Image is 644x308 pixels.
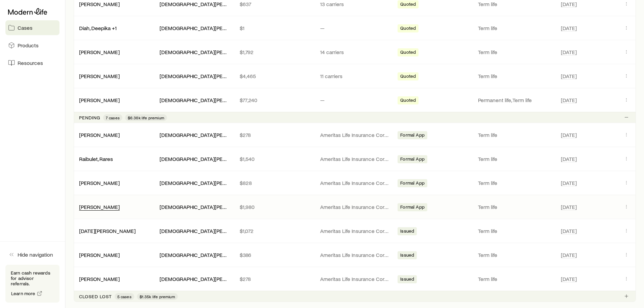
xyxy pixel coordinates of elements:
span: Formal App [400,132,425,139]
p: Ameritas Life Insurance Corp. (Ameritas) [320,252,390,258]
a: [PERSON_NAME] [79,276,120,282]
div: [DEMOGRAPHIC_DATA][PERSON_NAME] [160,73,229,80]
span: [DATE] [561,276,577,282]
p: $1,072 [240,228,309,234]
div: [PERSON_NAME] [79,276,120,283]
p: $278 [240,132,309,138]
span: Quoted [400,25,416,32]
p: $278 [240,276,309,282]
span: [DATE] [561,1,577,7]
p: Term life [478,252,553,258]
p: $1,792 [240,49,309,55]
div: [PERSON_NAME] [79,180,120,187]
span: $6.36k life premium [128,115,164,120]
a: Products [5,38,59,53]
div: [PERSON_NAME] [79,73,120,80]
p: $4,465 [240,73,309,79]
span: [DATE] [561,49,577,55]
span: Quoted [400,49,416,56]
p: Ameritas Life Insurance Corp. (Ameritas) [320,132,390,138]
p: Term life [478,1,553,7]
div: [PERSON_NAME] [79,97,120,104]
span: [DATE] [561,97,577,103]
span: [DATE] [561,252,577,258]
span: [DATE] [561,25,577,31]
p: $1,540 [240,156,309,162]
span: [DATE] [561,132,577,138]
p: $77,240 [240,97,309,103]
a: Raibulet, Rares [79,156,113,162]
div: [DEMOGRAPHIC_DATA][PERSON_NAME] [160,156,229,163]
div: [DEMOGRAPHIC_DATA][PERSON_NAME] [160,252,229,259]
div: Earn cash rewards for advisor referrals.Learn more [5,265,59,303]
p: Term life [478,25,553,31]
p: Term life [478,228,553,234]
p: 14 carriers [320,49,390,55]
p: Ameritas Life Insurance Corp. (Ameritas) [320,180,390,186]
p: Earn cash rewards for advisor referrals. [11,270,54,286]
div: [DEMOGRAPHIC_DATA][PERSON_NAME] [160,228,229,235]
span: Quoted [400,97,416,104]
span: $1.35k life premium [140,294,175,299]
p: — [320,25,390,31]
span: Cases [18,24,32,31]
p: — [320,97,390,103]
a: [PERSON_NAME] [79,49,120,55]
span: Formal App [400,204,425,211]
p: 11 carriers [320,73,390,79]
span: [DATE] [561,228,577,234]
div: [DEMOGRAPHIC_DATA][PERSON_NAME] [160,204,229,211]
p: Ameritas Life Insurance Corp. (Ameritas) [320,228,390,234]
div: Diah, Deepika +1 [79,25,117,32]
p: $1,980 [240,204,309,210]
a: Diah, Deepika +1 [79,25,117,31]
span: Quoted [400,73,416,80]
p: $1 [240,25,309,31]
a: Resources [5,55,59,70]
span: Resources [18,60,43,66]
a: [PERSON_NAME] [79,1,120,7]
a: [PERSON_NAME] [79,180,120,186]
span: Quoted [400,1,416,8]
span: Learn more [11,291,35,296]
div: [DEMOGRAPHIC_DATA][PERSON_NAME] [160,276,229,283]
a: [PERSON_NAME] [79,73,120,79]
div: [PERSON_NAME] [79,204,120,211]
div: [DEMOGRAPHIC_DATA][PERSON_NAME] [160,97,229,104]
p: Term life [478,276,553,282]
a: [PERSON_NAME] [79,204,120,210]
div: [DEMOGRAPHIC_DATA][PERSON_NAME] [160,180,229,187]
p: Closed lost [79,294,112,299]
span: [DATE] [561,180,577,186]
p: Ameritas Life Insurance Corp. (Ameritas) [320,156,390,162]
p: Term life [478,73,553,79]
p: 13 carriers [320,1,390,7]
div: [DEMOGRAPHIC_DATA][PERSON_NAME] [160,1,229,8]
p: Term life [478,180,553,186]
div: [DEMOGRAPHIC_DATA][PERSON_NAME] [160,49,229,56]
a: [PERSON_NAME] [79,97,120,103]
p: Ameritas Life Insurance Corp. (Ameritas) [320,204,390,210]
span: [DATE] [561,73,577,79]
p: Ameritas Life Insurance Corp. (Ameritas) [320,276,390,282]
div: [DEMOGRAPHIC_DATA][PERSON_NAME] [160,132,229,139]
p: Term life [478,204,553,210]
span: [DATE] [561,204,577,210]
span: [DATE] [561,156,577,162]
p: Term life [478,156,553,162]
span: Issued [400,276,414,283]
a: [PERSON_NAME] [79,132,120,138]
button: Hide navigation [5,247,59,262]
span: Formal App [400,180,425,187]
a: [DATE][PERSON_NAME] [79,228,136,234]
div: [DEMOGRAPHIC_DATA][PERSON_NAME] [160,25,229,32]
p: $637 [240,1,309,7]
span: 5 cases [117,294,132,299]
span: 7 cases [106,115,120,120]
div: [PERSON_NAME] [79,1,120,8]
p: Pending [79,115,100,120]
p: $828 [240,180,309,186]
span: Formal App [400,156,425,163]
div: [DATE][PERSON_NAME] [79,228,136,235]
